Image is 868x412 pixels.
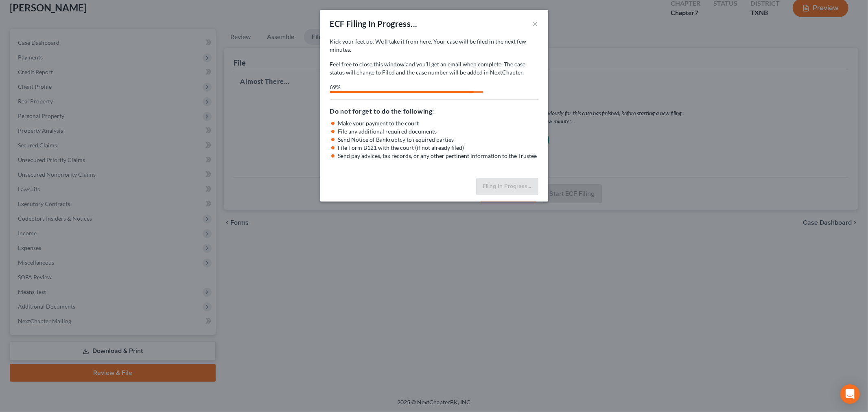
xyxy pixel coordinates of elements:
[330,60,538,77] p: Feel free to close this window and you’ll get an email when complete. The case status will change...
[338,152,538,160] li: Send pay advices, tax records, or any other pertinent information to the Trustee
[330,83,474,91] div: 69%
[330,37,538,54] p: Kick your feet up. We’ll take it from here. Your case will be filed in the next few minutes.
[330,106,538,116] h5: Do not forget to do the following:
[476,178,538,195] button: Filing In Progress...
[338,119,538,127] li: Make your payment to the court
[330,18,418,29] div: ECF Filing In Progress...
[338,144,538,152] li: File Form B121 with the court (if not already filed)
[533,19,538,28] button: ×
[338,136,538,144] li: Send Notice of Bankruptcy to required parties
[338,127,538,136] li: File any additional required documents
[840,384,860,404] div: Open Intercom Messenger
